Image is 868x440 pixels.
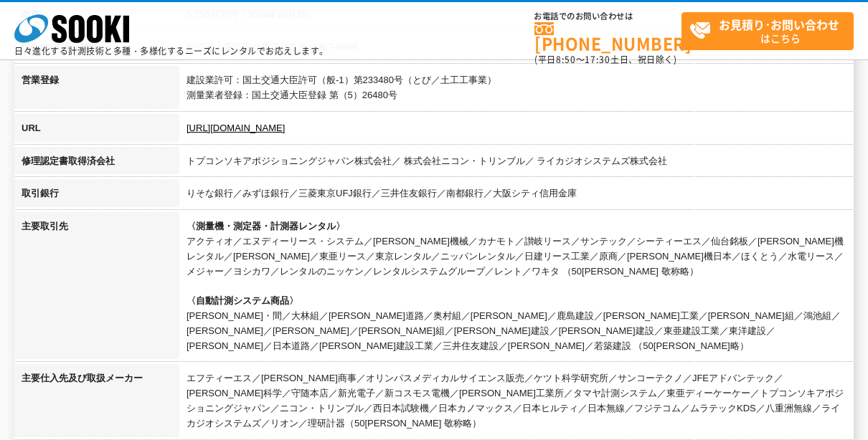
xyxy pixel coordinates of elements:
th: 修理認定書取得済会社 [14,147,179,180]
span: (平日 ～ 土日、祝日除く) [534,53,676,66]
th: 主要取引先 [14,212,179,364]
strong: お見積り･お問い合わせ [719,16,839,33]
th: URL [14,114,179,147]
span: お電話でのお問い合わせは [534,12,681,21]
th: 取引銀行 [14,179,179,212]
span: はこちら [689,13,853,49]
span: 17:30 [585,53,610,66]
td: りそな銀行／みずほ銀行／三菱東京UFJ銀行／三井住友銀行／南都銀行／大阪シティ信用金庫 [179,179,854,212]
a: [PHONE_NUMBER] [534,22,681,52]
span: 〈自動計測システム商品〉 [187,295,298,306]
a: お見積り･お問い合わせはこちら [681,12,854,50]
span: 8:50 [556,53,576,66]
td: アクティオ／エヌディーリース・システム／[PERSON_NAME]機械／カナモト／讃岐リース／サンテック／シーティーエス／仙台銘板／[PERSON_NAME]機レンタル／[PERSON_NAME... [179,212,854,364]
span: 〈測量機・測定器・計測器レンタル〉 [187,221,345,231]
a: [URL][DOMAIN_NAME] [187,123,285,133]
th: 営業登録 [14,66,179,114]
td: トプコンソキアポジショニングジャパン株式会社／ 株式会社ニコン・トリンブル／ ライカジオシステムズ株式会社 [179,147,854,180]
td: 建設業許可：国土交通大臣許可（般-1）第233480号（とび／土工工事業） 測量業者登録：国土交通大臣登録 第（5）26480号 [179,66,854,114]
p: 日々進化する計測技術と多種・多様化するニーズにレンタルでお応えします。 [14,47,329,55]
